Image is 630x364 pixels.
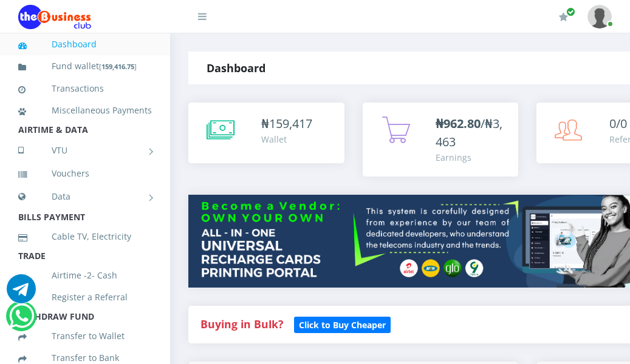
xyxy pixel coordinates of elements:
[18,283,152,311] a: Register a Referral
[18,5,91,29] img: Logo
[436,115,481,132] b: ₦962.80
[269,115,312,132] span: 159,417
[566,7,575,16] span: Renew/Upgrade Subscription
[188,103,344,163] a: ₦159,417 Wallet
[609,115,627,132] span: 0/0
[99,62,137,71] small: [ ]
[200,317,283,331] strong: Buying in Bulk?
[18,322,152,350] a: Transfer to Wallet
[207,61,265,75] strong: Dashboard
[18,135,152,166] a: VTU
[7,283,36,303] a: Chat for support
[18,52,152,81] a: Fund wallet[159,416.75]
[436,151,507,164] div: Earnings
[436,115,502,150] span: /₦3,463
[299,319,386,331] b: Click to Buy Cheaper
[294,317,391,331] a: Click to Buy Cheaper
[18,75,152,103] a: Transactions
[9,311,34,331] a: Chat for support
[18,30,152,58] a: Dashboard
[261,115,312,133] div: ₦
[18,223,152,251] a: Cable TV, Electricity
[363,103,519,177] a: ₦962.80/₦3,463 Earnings
[587,5,612,29] img: User
[18,261,152,289] a: Airtime -2- Cash
[261,133,312,146] div: Wallet
[18,181,152,212] a: Data
[559,12,568,22] i: Renew/Upgrade Subscription
[18,96,152,124] a: Miscellaneous Payments
[101,62,134,71] b: 159,416.75
[18,160,152,187] a: Vouchers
